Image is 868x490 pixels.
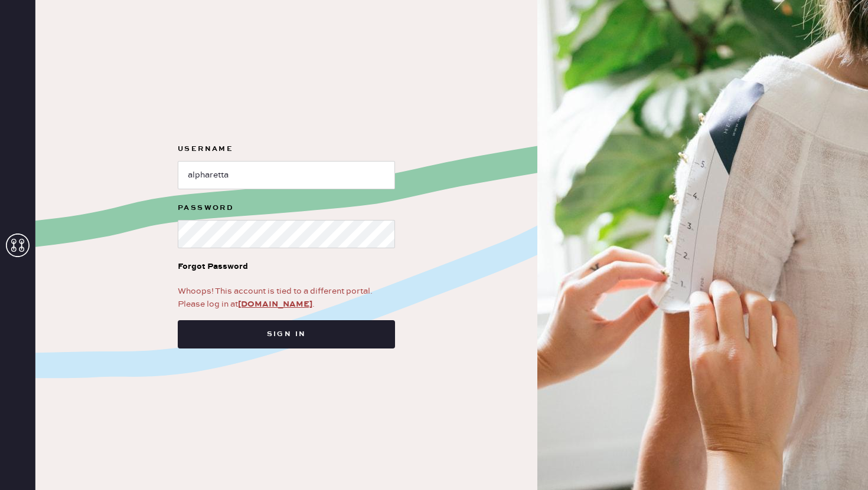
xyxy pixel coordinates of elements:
div: Forgot Password [178,260,248,273]
label: Password [178,201,395,215]
label: Username [178,142,395,156]
button: Sign in [178,320,395,348]
input: e.g. john@doe.com [178,161,395,189]
iframe: Front Chat [670,331,865,488]
div: Whoops! This account is tied to a different portal. Please log in at . [178,285,395,311]
a: Forgot Password [178,248,248,285]
a: [DOMAIN_NAME] [238,299,312,310]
